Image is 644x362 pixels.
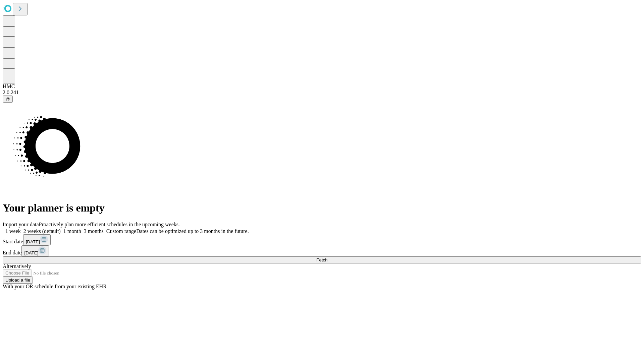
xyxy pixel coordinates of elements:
[3,256,641,263] button: Fetch
[21,245,49,256] button: [DATE]
[24,250,38,255] span: [DATE]
[316,257,327,262] span: Fetch
[84,228,104,234] span: 3 months
[3,83,641,89] div: HMC
[3,222,39,227] span: Import your data
[3,245,641,256] div: End date
[3,202,641,214] h1: Your planner is empty
[23,228,61,234] span: 2 weeks (default)
[39,222,180,227] span: Proactively plan more efficient schedules in the upcoming weeks.
[23,234,51,245] button: [DATE]
[3,96,13,103] button: @
[3,277,33,284] button: Upload a file
[3,234,641,245] div: Start date
[5,97,10,102] span: @
[136,228,249,234] span: Dates can be optimized up to 3 months in the future.
[63,228,81,234] span: 1 month
[26,239,40,244] span: [DATE]
[3,89,641,96] div: 2.0.241
[106,228,136,234] span: Custom range
[5,228,21,234] span: 1 week
[3,284,107,289] span: With your OR schedule from your existing EHR
[3,263,31,269] span: Alternatively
